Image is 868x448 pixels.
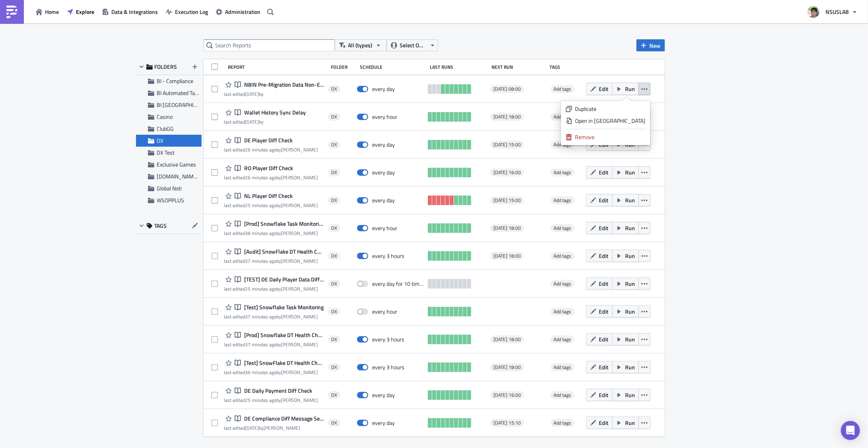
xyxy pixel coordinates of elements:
[551,391,575,399] span: Add tags
[224,425,324,431] div: last edited by [PERSON_NAME]
[245,229,276,237] time: 2025-08-12T08:10:32Z
[599,419,609,427] span: Edit
[242,165,293,172] span: RO Player Diff Check
[372,364,404,371] div: every 3 hours
[360,64,426,70] div: Schedule
[245,257,276,265] time: 2025-08-12T08:11:14Z
[224,230,324,236] div: last edited by [PERSON_NAME]
[599,391,609,399] span: Edit
[550,64,583,70] div: Tags
[224,286,324,292] div: last edited by [PERSON_NAME]
[825,8,849,16] span: NSUSLAB
[551,196,575,204] span: Add tags
[586,417,613,429] button: Edit
[612,305,639,318] button: Run
[493,114,521,120] span: [DATE] 18:00
[551,308,575,316] span: Add tags
[430,64,488,70] div: Last Runs
[32,6,63,18] button: Home
[400,41,427,50] span: Select Owner
[331,392,337,398] span: DX
[242,359,324,367] span: [Test] SnowFlake DT Health Check
[554,336,571,343] span: Add tags
[157,148,175,157] span: DX Test
[331,169,337,176] span: DX
[554,308,571,315] span: Add tags
[575,133,645,141] div: Remove
[242,415,324,422] span: DE Compliance Diff Message Send
[242,304,324,311] span: [Test] Snowflake Task Monitoring
[625,391,635,399] span: Run
[331,308,337,315] span: DX
[586,389,613,401] button: Edit
[212,6,264,18] button: Administration
[493,86,521,92] span: [DATE] 08:00
[245,146,276,153] time: 2025-08-12T08:22:28Z
[554,280,571,287] span: Add tags
[551,252,575,260] span: Add tags
[612,222,639,234] button: Run
[157,172,210,180] span: GGPOKER.CA Noti
[157,160,196,169] span: Exclusive Games
[807,5,820,19] img: Avatar
[157,124,174,133] span: ClubGG
[155,63,177,70] span: FOLDERS
[612,417,639,429] button: Run
[493,392,521,398] span: [DATE] 16:00
[586,194,613,206] button: Edit
[551,419,575,427] span: Add tags
[175,8,208,16] span: Execution Log
[6,6,18,18] img: PushMetrics
[157,101,214,109] span: BI Toronto
[493,336,521,343] span: [DATE] 18:00
[625,279,635,288] span: Run
[625,419,635,427] span: Run
[554,196,571,204] span: Add tags
[625,85,635,93] span: Run
[599,252,609,260] span: Edit
[493,420,521,426] span: [DATE] 15:10
[586,250,613,262] button: Edit
[157,136,164,145] span: DX
[586,305,613,318] button: Edit
[599,168,609,176] span: Edit
[224,119,306,125] div: last edited by
[575,117,645,125] div: Open in [GEOGRAPHIC_DATA]
[245,341,276,348] time: 2025-08-12T08:12:00Z
[157,184,182,192] span: Global Noti
[551,363,575,371] span: Add tags
[63,6,98,18] button: Explore
[162,6,212,18] button: Execution Log
[224,314,324,320] div: last edited by [PERSON_NAME]
[586,166,613,178] button: Edit
[331,64,355,70] div: Folder
[372,280,424,287] div: every day for 10 times
[157,77,194,85] span: BI - Compliance
[331,86,337,92] span: DX
[637,39,665,51] button: New
[111,8,158,16] span: Data & Integrations
[586,361,613,373] button: Edit
[586,277,613,290] button: Edit
[599,196,609,204] span: Edit
[331,420,337,426] span: DX
[245,118,259,126] time: 2025-08-07T07:33:40Z
[242,387,312,394] span: DE Daily Payment Diff Check
[372,419,395,427] div: every day
[493,225,521,231] span: [DATE] 18:00
[599,335,609,343] span: Edit
[372,197,395,204] div: every day
[575,105,645,113] div: Duplicate
[493,253,521,259] span: [DATE] 18:00
[372,308,397,315] div: every hour
[242,332,324,339] span: [Prod] Snowflake DT Health Check
[335,39,386,51] button: All (types)
[245,202,276,209] time: 2025-08-12T08:23:07Z
[551,169,575,176] span: Add tags
[554,419,571,427] span: Add tags
[612,194,639,206] button: Run
[331,197,337,204] span: DX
